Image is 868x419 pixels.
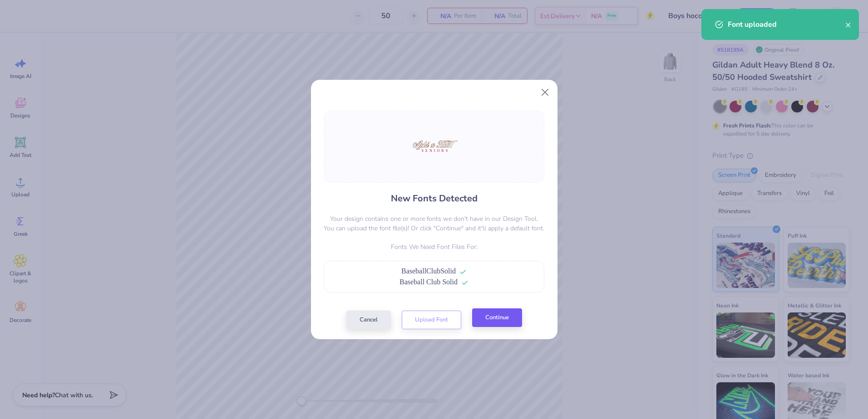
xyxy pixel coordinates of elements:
button: Cancel [346,311,391,329]
button: Close [536,83,553,101]
span: Baseball Club Solid [399,278,458,286]
p: Your design contains one or more fonts we don't have in our Design Tool. You can upload the font ... [324,214,544,233]
span: BaseballClubSolid [401,267,456,275]
p: Fonts We Need Font Files For: [324,242,544,252]
button: close [845,19,852,30]
button: Continue [472,308,522,327]
h4: New Fonts Detected [391,192,478,205]
div: Font uploaded [728,19,845,30]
